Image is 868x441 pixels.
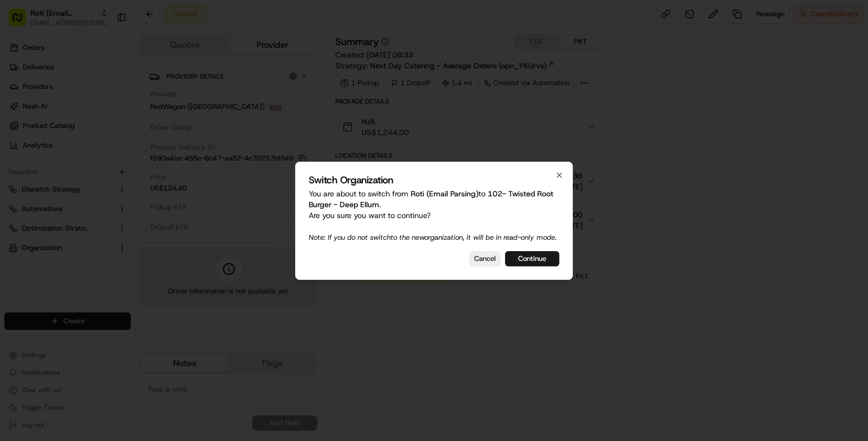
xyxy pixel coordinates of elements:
span: Note: If you do not switch to the new organization, it will be in read-only mode. [309,233,557,242]
h2: Switch Organization [309,175,559,185]
span: Roti (Email Parsing) [411,189,478,199]
p: You are about to switch from to . Are you sure you want to continue? [309,188,559,242]
button: Cancel [469,251,501,266]
button: Continue [505,251,559,266]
